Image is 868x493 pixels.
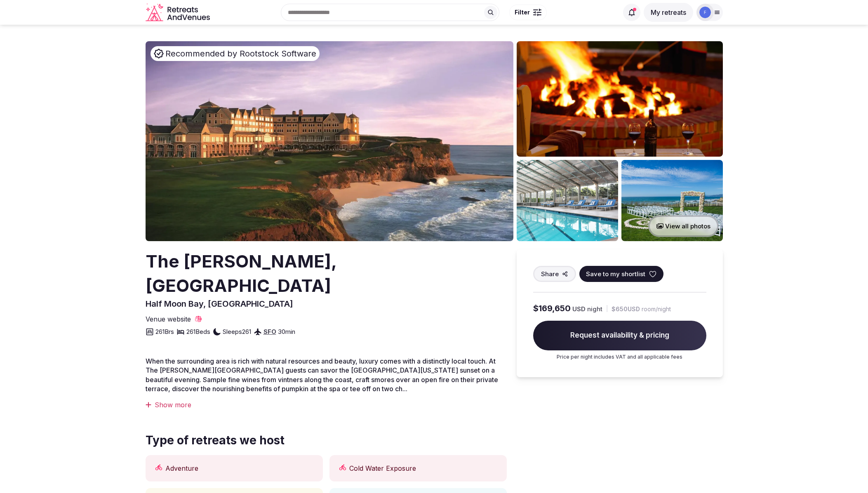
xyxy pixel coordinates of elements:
div: Show more [146,400,507,409]
p: Price per night includes VAT and all applicable fees [533,354,706,361]
h2: The [PERSON_NAME], [GEOGRAPHIC_DATA] [146,249,503,298]
span: Venue website [146,315,191,324]
button: View all photos [648,215,719,237]
img: Venue gallery photo [621,160,723,241]
span: Recommended by Rootstock Software [165,48,316,59]
span: 261 Beds [186,327,210,336]
span: Share [541,270,559,278]
img: Venue cover photo [146,41,513,241]
span: When the surrounding area is rich with natural resources and beauty, luxury comes with a distinct... [146,357,498,393]
a: Visit the homepage [146,3,212,22]
span: Type of retreats we host [146,432,285,448]
a: Venue website [146,315,202,324]
span: Save to my shortlist [586,270,645,278]
span: Sleeps 261 [223,327,251,336]
span: 30 min [278,327,295,336]
img: fromsonmark [699,7,711,18]
span: Filter [515,8,530,16]
span: 261 Brs [155,327,174,336]
button: Filter [509,5,547,20]
button: Share [533,266,576,282]
img: Venue gallery photo [517,160,618,241]
a: SFO [263,328,276,336]
div: | [606,304,608,313]
svg: Retreats and Venues company logo [146,3,212,22]
span: Request availability & pricing [533,321,706,350]
span: Half Moon Bay, [GEOGRAPHIC_DATA] [146,299,293,309]
span: $650 USD [612,305,640,313]
span: room/night [642,305,671,313]
button: My retreats [644,3,693,22]
span: USD [572,305,586,313]
span: $169,650 [533,303,571,314]
button: Save to my shortlist [579,266,663,282]
span: night [587,305,602,313]
img: Venue gallery photo [517,41,723,157]
a: My retreats [644,8,693,16]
